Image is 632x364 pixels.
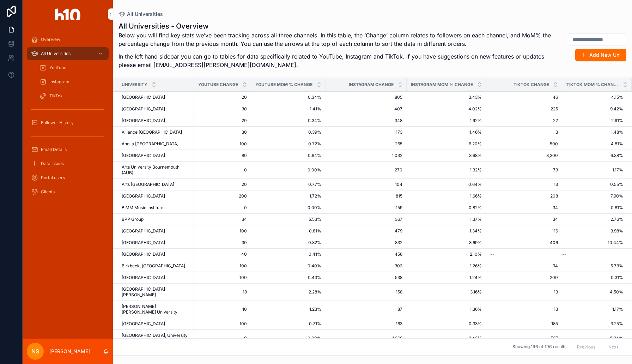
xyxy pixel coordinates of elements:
span: [GEOGRAPHIC_DATA] [122,193,165,199]
span: 3.68% [411,153,482,158]
span: 303 [330,263,402,269]
a: 30 [198,129,247,135]
span: [GEOGRAPHIC_DATA] [122,106,165,112]
span: Data Issues [41,161,64,166]
a: 173 [330,129,402,135]
a: 34 [490,205,558,211]
span: BIMM Music Institute [122,205,163,211]
a: 0.77% [255,182,321,187]
span: [PERSON_NAME] [PERSON_NAME] University [122,304,190,315]
span: 3.69% [411,240,482,245]
span: All Universities [127,11,163,18]
span: 3.16% [411,289,482,295]
span: 87 [330,307,402,312]
span: 3.98% [562,228,623,234]
a: -- [490,251,558,257]
a: [GEOGRAPHIC_DATA] [122,106,190,112]
a: 500 [490,141,558,147]
span: Clients [41,189,55,195]
span: 0.82% [255,240,321,245]
span: 1.72% [255,193,321,199]
a: Alliance [GEOGRAPHIC_DATA] [122,129,190,135]
span: Alliance [GEOGRAPHIC_DATA] [122,129,182,135]
span: Portal users [41,175,65,181]
a: [GEOGRAPHIC_DATA] [122,193,190,199]
a: All Universities [119,11,163,18]
a: [GEOGRAPHIC_DATA] [122,153,190,158]
span: 4.50% [562,289,623,295]
a: 4.02% [411,106,482,112]
span: 479 [330,228,402,234]
a: 1.24% [411,275,482,280]
span: 100 [198,141,247,147]
a: 100 [198,263,247,269]
span: [GEOGRAPHIC_DATA] [122,321,165,327]
span: 0.72% [255,141,321,147]
a: TikTok [35,90,109,102]
span: 6.38% [562,153,623,158]
span: TikTok [49,93,63,99]
span: 1.32% [411,167,482,173]
span: 73 [490,167,558,173]
span: YouTube [49,65,66,71]
span: 10.44% [562,240,623,245]
a: 2.28% [255,289,321,295]
a: 5.53% [255,217,321,222]
span: Follower History [41,120,74,126]
a: 20 [198,182,247,187]
a: 1.36% [411,307,482,312]
span: [GEOGRAPHIC_DATA] [122,153,165,158]
a: 1.17% [562,167,623,173]
a: 3.25% [562,321,623,327]
a: 1.34% [411,228,482,234]
a: [GEOGRAPHIC_DATA] [122,118,190,123]
span: 406 [490,240,558,245]
span: 6.20% [411,141,482,147]
span: Email Details [41,147,67,152]
a: 2.91% [562,118,623,123]
a: 0 [198,167,247,173]
a: 3,300 [490,153,558,158]
img: App logo [55,8,80,20]
a: 158 [330,289,402,295]
span: 0.00% [255,167,321,173]
a: Add New Uni [575,49,626,61]
a: Arts University Bournemouth (AUB) [122,164,190,176]
span: 1.23% [255,307,321,312]
a: 40 [198,251,247,257]
a: 1.26% [411,263,482,269]
a: 0 [198,205,247,211]
a: 159 [330,205,402,211]
span: 0.55% [562,182,623,187]
a: Birkbeck, [GEOGRAPHIC_DATA] [122,263,190,269]
a: 0.00% [255,335,321,341]
a: 832 [330,240,402,245]
span: [GEOGRAPHIC_DATA] [122,118,165,123]
a: 18 [198,289,247,295]
a: [GEOGRAPHIC_DATA] [122,321,190,327]
a: 80 [198,153,247,158]
a: 208 [490,193,558,199]
a: 3.43% [411,95,482,100]
span: -- [490,251,494,257]
span: 9.42% [562,106,623,112]
span: 0.33% [411,321,482,327]
a: BIMM Music Institute [122,205,190,211]
a: [GEOGRAPHIC_DATA] [122,240,190,245]
span: 0.41% [255,251,321,257]
span: 367 [330,217,402,222]
a: 104 [330,182,402,187]
span: 1.41% [255,106,321,112]
span: 100 [198,228,247,234]
a: 20 [198,118,247,123]
span: [GEOGRAPHIC_DATA] [122,95,165,100]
